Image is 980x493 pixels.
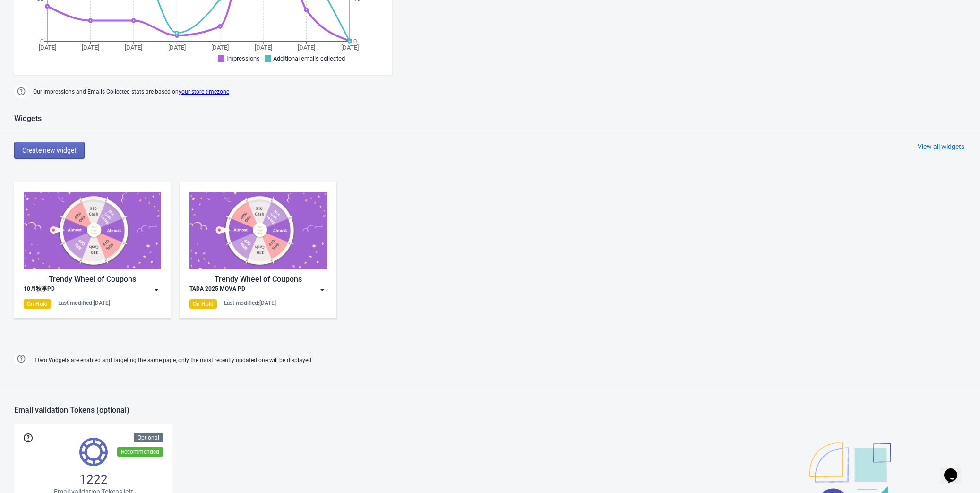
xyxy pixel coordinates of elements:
div: Trendy Wheel of Coupons [189,274,327,285]
div: 10月秋季PD [24,285,55,294]
tspan: 0 [353,38,357,45]
tspan: [DATE] [125,44,142,51]
div: On Hold [189,299,217,309]
span: Impressions [226,55,260,62]
button: Create new widget [14,142,85,159]
span: Additional emails collected [273,55,345,62]
tspan: [DATE] [255,44,272,51]
tspan: [DATE] [298,44,315,51]
tspan: [DATE] [82,44,99,51]
tspan: [DATE] [341,44,359,51]
tspan: 0 [40,38,43,45]
span: Create new widget [22,147,77,154]
img: help.png [14,352,28,366]
div: Last modified: [DATE] [58,299,110,307]
span: Our Impressions and Emails Collected stats are based on . [33,84,231,100]
img: tokens.svg [79,438,108,466]
tspan: [DATE] [211,44,229,51]
img: help.png [14,84,28,98]
span: 1222 [79,472,108,487]
iframe: chat widget [940,455,971,484]
img: trendy_game.png [24,192,161,269]
span: If two Widgets are enabled and targeting the same page, only the most recently updated one will b... [33,353,313,368]
img: dropdown.png [152,285,161,294]
div: Trendy Wheel of Coupons [24,274,161,285]
img: dropdown.png [318,285,327,294]
div: On Hold [24,299,51,309]
div: Recommended [117,447,163,457]
div: Optional [134,433,163,442]
div: Last modified: [DATE] [224,299,276,307]
a: your store timezone [179,88,229,95]
div: View all widgets [918,142,964,151]
tspan: [DATE] [39,44,56,51]
tspan: [DATE] [168,44,186,51]
img: trendy_game.png [189,192,327,269]
div: TADA 2025 MOVA PD [189,285,245,294]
